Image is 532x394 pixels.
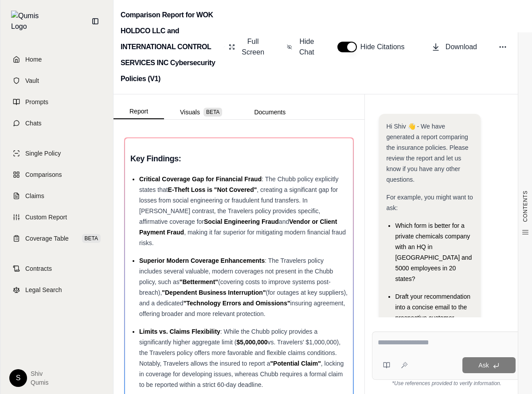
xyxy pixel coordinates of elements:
span: CONTENTS [522,191,529,222]
span: Hi Shiv 👋 - We have generated a report comparing the insurance policies. Please review the report... [386,123,468,183]
a: Single Policy [6,144,108,163]
span: BETA [82,234,101,243]
a: Custom Report [6,207,108,227]
span: Hide Citations [360,42,410,52]
span: (covering costs to improve systems post-breach), [139,278,331,296]
img: Qumis Logo [11,11,44,32]
h3: Key Findings: [130,151,348,167]
span: and [279,218,289,225]
span: Custom Report [25,213,67,222]
span: Social Engineering Fraud [204,218,279,225]
span: Full Screen [240,36,266,58]
span: Home [25,55,42,64]
span: Coverage Table [25,234,69,243]
span: Comparisons [25,170,62,179]
span: , locking in coverage for developing issues, whereas Chubb requires a formal claim to be reported... [139,360,344,388]
a: Chats [6,113,108,133]
span: "Technology Errors and Omissions" [184,300,290,307]
a: Comparisons [6,165,108,184]
button: Documents [238,105,301,119]
span: "Betterment" [180,278,218,285]
span: Shiv [31,369,48,378]
span: Hide Chat [297,36,316,58]
div: S [9,369,27,387]
a: Home [6,50,108,69]
span: Chats [25,119,42,128]
a: Legal Search [6,280,108,300]
a: Claims [6,186,108,206]
div: *Use references provided to verify information. [372,380,521,387]
span: Superior Modern Coverage Enhancements [139,257,265,264]
button: Ask [462,357,516,373]
span: "Potential Claim" [270,360,321,367]
span: : The Travelers policy includes several valuable, modern coverages not present in the Chubb polic... [139,257,333,285]
span: Legal Search [25,285,62,294]
a: Prompts [6,92,108,112]
span: Limits vs. Claims Flexibility [139,328,220,335]
span: Draft your recommendation into a concise email to the prospective customer [395,293,470,321]
span: Prompts [25,98,48,106]
h2: Comparison Report for WOK HOLDCO LLC and INTERNATIONAL CONTROL SERVICES INC Cybersecurity Policie... [121,7,220,87]
span: vs. Travelers' $1,000,000), the Travelers policy offers more favorable and flexible claims condit... [139,339,340,367]
a: Coverage TableBETA [6,229,108,248]
span: "Dependent Business Interruption" [162,289,266,296]
span: , making it far superior for mitigating modern financial fraud risks. [139,229,346,246]
a: Vault [6,71,108,90]
span: Contracts [25,264,52,273]
button: Download [428,38,481,56]
span: Ask [478,362,489,369]
span: For example, you might want to ask: [386,194,473,211]
button: Collapse sidebar [88,14,102,28]
span: Which form is better for a private chemicals company with an HQ in [GEOGRAPHIC_DATA] and 5000 emp... [395,222,472,282]
span: Single Policy [25,149,61,158]
span: BETA [203,108,222,117]
span: Qumis [31,378,48,387]
span: Critical Coverage Gap for Financial Fraud [139,176,262,183]
span: : While the Chubb policy provides a significantly higher aggregate limit ( [139,328,317,346]
a: Contracts [6,259,108,278]
span: $5,000,000 [236,339,267,346]
span: E-Theft Loss is "Not Covered" [168,186,257,193]
span: Vault [25,76,39,85]
button: Report [113,104,164,119]
span: Claims [25,191,44,200]
button: Visuals [164,105,238,119]
button: Hide Chat [283,33,320,61]
button: Full Screen [225,33,269,61]
span: Download [446,42,477,52]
